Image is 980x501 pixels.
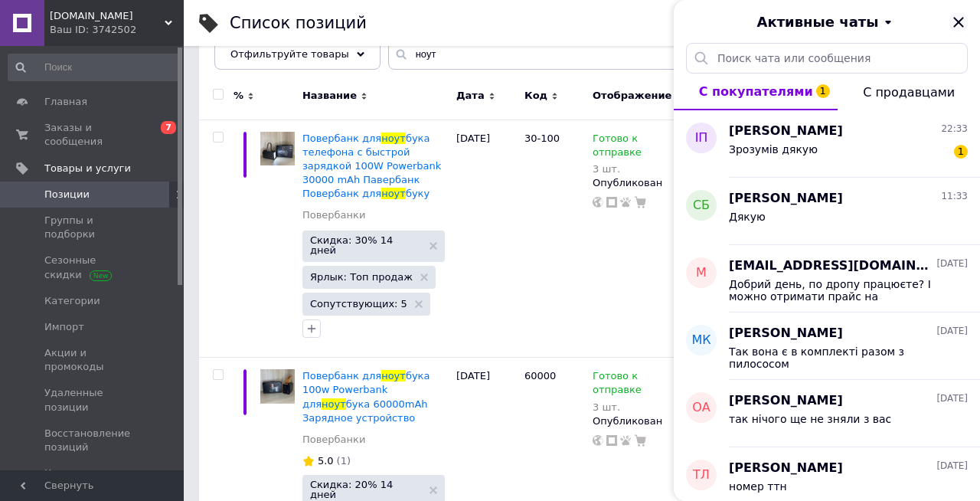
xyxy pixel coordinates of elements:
[729,413,891,425] span: так нічого ще не зняли з вас
[302,133,441,200] a: Повербанк дляноутбука телефона с быстрой зарядкой 100W Powerbank 30000 mAh Павербанк Повербанк дл...
[230,15,367,31] div: Список позиций
[593,176,683,190] div: Опубликован
[302,133,441,200] span: бука телефона с быстрой зарядкой 100W Powerbank 30000 mAh Павербанк Повербанк для
[593,163,683,175] div: 3 шт.
[230,48,349,60] span: Отфильтруйте товары
[863,85,955,100] span: С продавцами
[310,235,422,255] span: Скидка: 30% 14 дней
[729,480,787,493] span: номер ттн
[686,43,968,74] input: Поиск чата или сообщения
[302,133,381,144] span: Повербанк для
[729,325,843,342] span: [PERSON_NAME]
[44,162,131,175] span: Товары и услуги
[729,190,843,208] span: [PERSON_NAME]
[936,392,968,405] span: [DATE]
[729,123,843,140] span: [PERSON_NAME]
[674,74,838,110] button: С покупателями1
[452,120,521,358] div: [DATE]
[302,398,428,424] span: бука 60000mAh Зарядное устройство
[524,133,560,144] span: 30-100
[50,9,165,23] span: tehno-shop.vn.ua
[936,325,968,338] span: [DATE]
[44,346,142,374] span: Акции и промокоды
[674,380,980,447] button: ОА[PERSON_NAME][DATE]так нічого ще не зняли з вас
[44,427,142,454] span: Восстановление позиций
[674,110,980,178] button: ІП[PERSON_NAME]22:33Зрозумів дякую1
[593,414,683,428] div: Опубликован
[302,370,430,424] a: Повербанк дляноутбука 100w Рowerbank дляноутбука 60000mAh Зарядное устройство
[44,386,142,414] span: Удаленные позиции
[381,133,406,144] span: ноут
[456,89,485,103] span: Дата
[593,89,671,103] span: Отображение
[318,455,334,467] span: 5.0
[524,370,556,381] span: 60000
[44,254,142,281] span: Сезонные скидки
[949,13,968,31] button: Закрыть
[260,369,295,404] img: Повербанк для ноутбука 100w Рowerbank для ноутбука 60000mAh Зарядное устройство
[691,332,710,349] span: МК
[302,208,365,222] a: Повербанки
[674,313,980,380] button: МК[PERSON_NAME][DATE]Так вона є в комплекті разом з пилососом
[260,132,295,166] img: Повербанк для ноутбука телефона с быстрой зарядкой 100W Powerbank 30000 mAh Павербанк Повербанк д...
[695,129,708,147] span: ІП
[302,370,430,409] span: бука 100w Рowerbank для
[729,278,946,303] span: Добрий день, по дропу працюєте? І можно отримати прайс на повербанки і безперебійник
[161,121,176,134] span: 7
[717,12,937,32] button: Активные чаты
[941,123,968,136] span: 22:33
[941,190,968,203] span: 11:33
[816,84,830,98] span: 1
[674,245,980,313] button: m[EMAIL_ADDRESS][DOMAIN_NAME][DATE]Добрий день, по дропу працюєте? І можно отримати прайс на пове...
[44,121,142,149] span: Заказы и сообщения
[310,299,407,309] span: Сопутствующих: 5
[302,370,381,381] span: Повербанк для
[524,89,547,103] span: Код
[757,12,879,32] span: Активные чаты
[693,197,710,214] span: СБ
[692,399,710,417] span: ОА
[310,272,413,282] span: Ярлык: Топ продаж
[44,294,100,308] span: Категории
[699,84,813,99] span: С покупателями
[381,188,406,199] span: ноут
[406,188,430,199] span: буку
[693,467,710,484] span: ТЛ
[44,95,87,109] span: Главная
[593,370,642,400] span: Готово к отправке
[696,264,707,282] span: m
[838,74,980,110] button: С продавцами
[44,214,142,241] span: Группы и подборки
[44,188,90,201] span: Позиции
[50,23,184,37] div: Ваш ID: 3742502
[729,143,818,156] span: Зрозумів дякую
[936,257,968,270] span: [DATE]
[729,460,843,477] span: [PERSON_NAME]
[954,145,968,159] span: 1
[381,370,406,381] span: ноут
[388,39,949,70] input: Поиск по названию позиции, артикулу и поисковым запросам
[322,398,346,410] span: ноут
[674,178,980,245] button: СБ[PERSON_NAME]11:33Дякую
[44,320,84,334] span: Импорт
[44,467,131,480] span: Характеристики
[936,460,968,473] span: [DATE]
[729,257,933,275] span: [EMAIL_ADDRESS][DOMAIN_NAME]
[234,89,243,103] span: %
[310,480,422,499] span: Скидка: 20% 14 дней
[729,211,766,223] span: Дякую
[337,455,351,467] span: (1)
[729,345,946,370] span: Так вона є в комплекті разом з пилососом
[593,133,642,162] span: Готово к отправке
[302,433,365,447] a: Повербанки
[593,401,683,413] div: 3 шт.
[8,54,181,81] input: Поиск
[302,89,357,103] span: Название
[729,392,843,410] span: [PERSON_NAME]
